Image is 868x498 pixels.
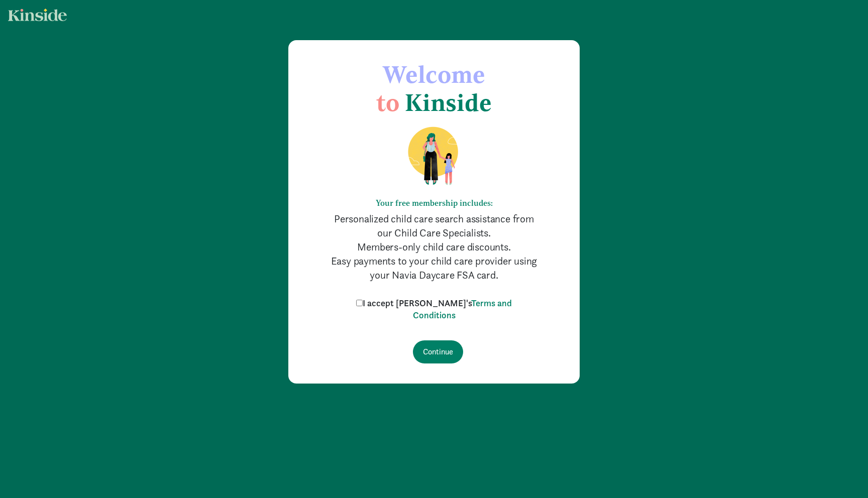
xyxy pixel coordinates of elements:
[329,198,539,208] h6: Your free membership includes:
[354,297,514,321] label: I accept [PERSON_NAME]'s
[356,300,363,306] input: I accept [PERSON_NAME]'sTerms and Conditions
[396,126,473,186] img: illustration-mom-daughter.png
[329,212,539,240] p: Personalized child care search assistance from our Child Care Specialists.
[405,88,492,117] span: Kinside
[329,254,539,282] p: Easy payments to your child care provider using your Navia Daycare FSA card.
[376,88,399,117] span: to
[329,240,539,254] p: Members-only child care discounts.
[413,297,512,321] a: Terms and Conditions
[8,9,67,21] img: light.svg
[413,340,463,363] input: Continue
[383,60,485,89] span: Welcome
